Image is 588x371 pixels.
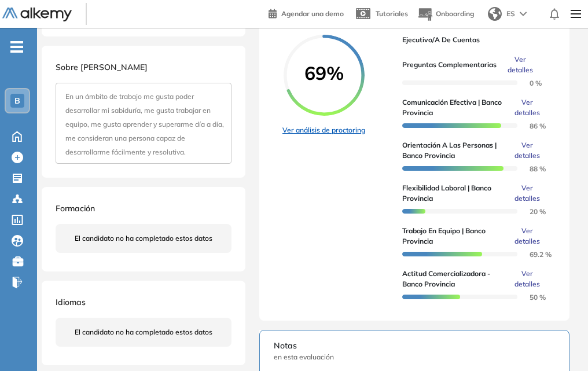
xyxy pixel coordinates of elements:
[503,269,546,289] button: Ver detalles
[402,60,497,70] span: Preguntas complementarias
[75,233,212,244] span: El candidato no ha completado estos datos
[269,6,344,20] a: Agendar una demo
[402,226,503,247] span: Trabajo en equipo | Banco Provincia
[274,340,555,352] span: Notas
[56,297,86,307] span: Idiomas
[516,79,542,87] span: 0 %
[503,97,546,118] button: Ver detalles
[402,269,503,289] span: Actitud comercializadora - Banco Provincia
[436,9,474,18] span: Onboarding
[281,9,344,18] span: Agendar una demo
[65,92,224,156] span: En un ámbito de trabajo me gusta poder desarrollar mi sabiduría, me gusta trabajar en equipo, me ...
[497,54,540,75] button: Ver detalles
[506,9,515,19] span: ES
[516,207,546,216] span: 20 %
[14,96,20,105] span: B
[516,164,546,173] span: 88 %
[520,12,527,16] img: arrow
[516,250,552,259] span: 69.2 %
[10,46,23,48] i: -
[503,140,546,161] button: Ver detalles
[2,8,72,22] img: Logo
[376,9,408,18] span: Tutoriales
[402,35,546,45] span: Ejecutivo/a de Cuentas
[508,183,546,204] span: Ver detalles
[56,62,148,72] span: Sobre [PERSON_NAME]
[503,183,546,204] button: Ver detalles
[566,2,586,25] img: Menu
[488,7,502,21] img: world
[530,315,588,371] iframe: Chat Widget
[56,203,95,214] span: Formación
[282,125,365,135] a: Ver análisis de proctoring
[503,226,546,247] button: Ver detalles
[530,315,588,371] div: Widget de chat
[508,140,546,161] span: Ver detalles
[402,183,503,204] span: Flexibilidad Laboral | Banco Provincia
[402,140,503,161] span: Orientación a las personas | Banco Provincia
[501,54,540,75] span: Ver detalles
[402,97,503,118] span: Comunicación efectiva | Banco Provincia
[508,269,546,289] span: Ver detalles
[508,97,546,118] span: Ver detalles
[516,293,546,302] span: 50 %
[284,64,365,82] span: 69%
[75,327,212,337] span: El candidato no ha completado estos datos
[516,122,546,130] span: 86 %
[274,352,555,362] span: en esta evaluación
[508,226,546,247] span: Ver detalles
[417,2,474,27] button: Onboarding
